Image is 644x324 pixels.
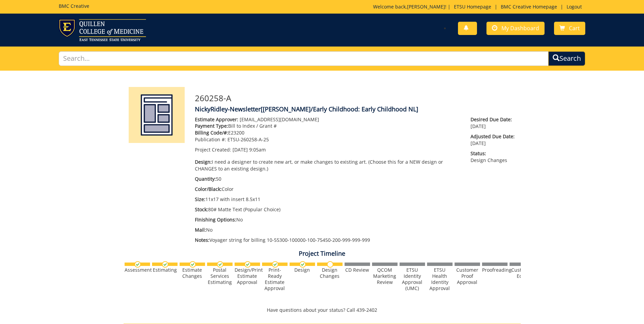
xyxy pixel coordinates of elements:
[235,267,260,285] div: Design/Print Estimate Approval
[195,206,461,213] p: 80# Matte Text (Popular Choice)
[195,146,231,153] span: Project Created:
[195,227,461,233] p: No
[195,136,226,143] span: Publication #:
[195,186,461,193] p: Color
[372,267,398,285] div: QCOM Marketing Review
[217,261,223,268] img: checkmark
[195,196,461,203] p: 11x17 with insert 8.5x11
[195,237,461,244] p: Voyager string for billing 10-55300-100000-100-75450-200-999-999-999
[471,150,515,157] span: Status:
[486,22,545,35] a: My Dashboard
[548,51,585,66] button: Search
[471,150,515,164] p: Design Changes
[554,22,585,35] a: Cart
[195,227,206,233] span: Mail:
[195,129,228,136] span: Billing Code/#:
[134,261,141,268] img: checkmark
[299,261,306,268] img: checkmark
[59,51,549,66] input: Search...
[471,133,515,140] span: Adjusted Due Date:
[272,261,278,268] img: checkmark
[195,176,461,182] p: 50
[195,196,205,202] span: Size:
[471,116,515,123] span: Desired Due Date:
[195,116,238,123] span: Estimate Approver:
[195,94,516,103] h3: 260258-A
[195,186,222,192] span: Color/Black:
[152,267,178,273] div: Estimating
[471,133,515,147] p: [DATE]
[207,267,233,285] div: Postal Services Estimating
[195,159,212,165] span: Design:
[227,136,269,143] span: ETSU-260258-A-25
[317,267,343,279] div: Design Changes
[59,3,89,8] h5: BMC Creative
[125,267,150,273] div: Assessment
[162,261,168,268] img: checkmark
[195,237,209,243] span: Notes:
[407,3,445,10] a: [PERSON_NAME]
[195,216,236,223] span: FInishing Options:
[195,116,461,123] p: [EMAIL_ADDRESS][DOMAIN_NAME]
[400,267,425,291] div: ETSU Identity Approval (UMC)
[129,87,185,143] img: Product featured image
[195,106,516,113] h4: NickyRidley-Newsletter
[189,261,196,268] img: checkmark
[195,123,228,129] span: Payment Type:
[290,267,315,273] div: Design
[124,307,521,313] p: Have questions about your status? Call 439-2402
[195,216,461,223] p: No
[510,267,535,279] div: Customer Edits
[195,176,216,182] span: Quantity:
[261,105,418,113] span: [[PERSON_NAME]/Early Childhood: Early Childhood NL]
[195,123,461,129] p: Bill to Index / Grant #
[427,267,453,291] div: ETSU Health Identity Approval
[180,267,205,279] div: Estimate Changes
[497,3,560,10] a: BMC Creative Homepage
[563,3,585,10] a: Logout
[327,261,333,268] img: no
[569,24,580,32] span: Cart
[373,3,585,10] p: Welcome back, ! | | |
[501,24,539,32] span: My Dashboard
[471,116,515,130] p: [DATE]
[262,267,288,291] div: Print-Ready Estimate Approval
[195,206,208,213] span: Stock:
[455,267,480,285] div: Customer Proof Approval
[59,19,146,41] img: ETSU logo
[450,3,495,10] a: ETSU Homepage
[244,261,251,268] img: checkmark
[195,129,461,136] p: E23200
[482,267,508,273] div: Proofreading
[233,146,266,153] span: [DATE] 9:05am
[195,159,461,172] p: I need a designer to create new art, or make changes to existing art. (Choose this for a NEW desi...
[345,267,370,273] div: CD Review
[124,250,521,257] h4: Project Timeline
